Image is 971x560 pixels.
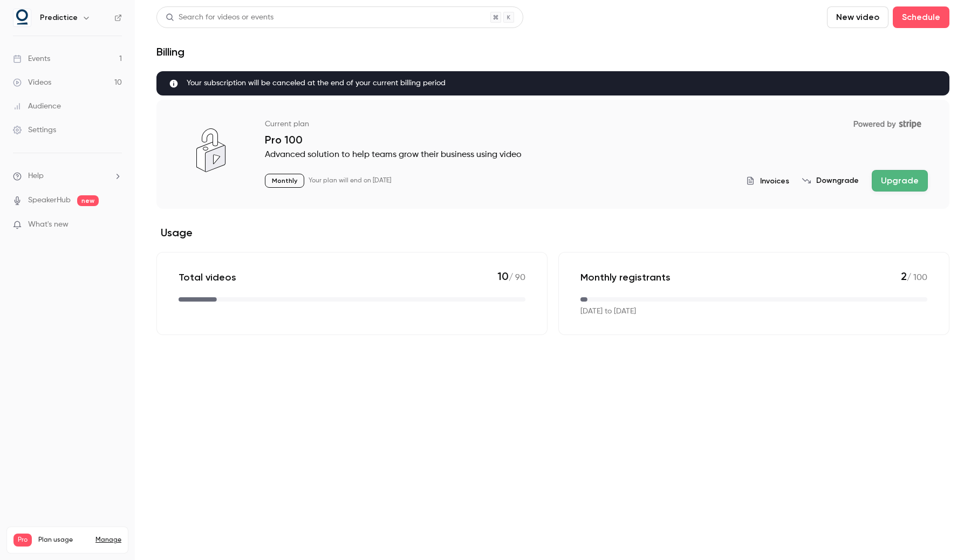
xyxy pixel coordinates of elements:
[13,77,51,88] div: Videos
[187,78,446,89] span: Your subscription will be canceled at the end of your current billing period
[13,53,50,64] div: Events
[265,174,304,188] p: Monthly
[95,536,121,544] a: Manage
[265,133,928,146] p: Pro 100
[28,195,71,206] a: SpeakerHub
[497,270,525,284] p: / 90
[872,170,928,192] button: Upgrade
[28,219,69,230] span: What's new
[179,271,236,284] p: Total videos
[156,226,949,239] h2: Usage
[265,119,309,129] p: Current plan
[580,306,636,317] p: [DATE] to [DATE]
[580,271,671,284] p: Monthly registrants
[13,125,56,135] div: Settings
[893,6,949,28] button: Schedule
[13,170,122,182] li: help-dropdown-opener
[38,536,89,544] span: Plan usage
[802,175,859,186] button: Downgrade
[309,176,391,185] p: Your plan will end on [DATE]
[827,6,888,28] button: New video
[760,175,789,187] span: Invoices
[77,195,99,206] span: new
[156,71,949,335] section: billing
[901,270,907,283] span: 2
[746,175,789,187] button: Invoices
[13,534,32,547] span: Pro
[265,148,928,161] p: Advanced solution to help teams grow their business using video
[28,170,44,182] span: Help
[901,270,927,284] p: / 100
[156,45,184,58] h1: Billing
[166,12,273,23] div: Search for videos or events
[13,101,61,112] div: Audience
[40,12,78,23] h6: Predictice
[497,270,509,283] span: 10
[13,9,31,26] img: Predictice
